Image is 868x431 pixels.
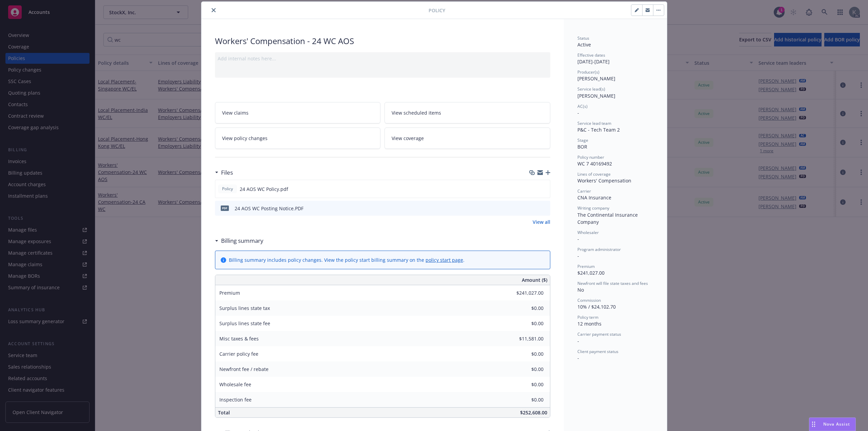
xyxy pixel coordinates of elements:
[426,257,463,263] a: policy start page
[577,177,631,184] span: Workers' Compensation
[577,355,579,361] span: -
[504,364,548,374] input: 0.00
[218,409,230,416] span: Total
[577,349,618,354] span: Client payment status
[577,126,620,133] span: P&C - Tech Team 2
[577,69,599,75] span: Producer(s)
[577,93,615,99] span: [PERSON_NAME]
[577,270,605,276] span: $241,027.00
[577,303,616,310] span: 10% / $24,102.70
[504,395,548,405] input: 0.00
[533,218,550,226] a: View all
[577,75,615,82] span: [PERSON_NAME]
[577,263,595,269] span: Premium
[531,205,536,212] button: download file
[219,351,258,357] span: Carrier policy fee
[240,185,288,193] span: 24 AOS WC Policy.pdf
[504,318,548,329] input: 0.00
[215,128,381,149] a: View policy changes
[219,290,240,296] span: Premium
[577,247,621,252] span: Program administrator
[219,320,270,327] span: Surplus lines state fee
[429,7,445,14] span: Policy
[384,128,550,149] a: View coverage
[541,185,547,193] button: preview file
[222,135,268,142] span: View policy changes
[577,86,605,92] span: Service lead(s)
[522,276,547,283] span: Amount ($)
[218,55,548,62] div: Add internal notes here...
[530,185,536,193] button: download file
[577,103,588,109] span: AC(s)
[577,110,579,116] span: -
[222,109,249,116] span: View claims
[384,102,550,123] a: View scheduled items
[215,236,263,245] div: Billing summary
[221,205,229,211] span: PDF
[504,334,548,344] input: 0.00
[577,194,611,201] span: CNA Insurance
[577,314,598,320] span: Policy term
[541,205,548,212] button: preview file
[577,171,611,177] span: Lines of coverage
[577,143,587,150] span: BOR
[823,421,850,427] span: Nova Assist
[577,212,639,225] span: The Continental Insurance Company
[504,303,548,313] input: 0.00
[504,379,548,390] input: 0.00
[210,6,218,14] button: close
[219,335,259,342] span: Misc taxes & fees
[577,331,621,337] span: Carrier payment status
[577,120,611,126] span: Service lead team
[577,52,653,65] div: [DATE] - [DATE]
[577,35,589,41] span: Status
[219,396,252,403] span: Inspection fee
[577,297,601,303] span: Commission
[215,102,381,123] a: View claims
[221,236,263,245] h3: Billing summary
[809,418,818,431] div: Drag to move
[577,280,648,286] span: Newfront will file state taxes and fees
[577,52,605,58] span: Effective dates
[577,236,579,242] span: -
[219,366,269,372] span: Newfront fee / rebate
[221,168,233,177] h3: Files
[219,381,251,388] span: Wholesale fee
[392,135,424,142] span: View coverage
[577,205,609,211] span: Writing company
[577,338,579,344] span: -
[577,320,601,327] span: 12 months
[504,349,548,359] input: 0.00
[392,109,441,116] span: View scheduled items
[577,154,604,160] span: Policy number
[577,287,584,293] span: No
[577,188,591,194] span: Carrier
[577,253,579,259] span: -
[219,305,270,311] span: Surplus lines state tax
[221,186,234,192] span: Policy
[577,230,599,235] span: Wholesaler
[577,160,612,167] span: WC 7 40169492
[215,168,233,177] div: Files
[235,205,303,212] div: 24 AOS WC Posting Notice.PDF
[577,137,588,143] span: Stage
[215,35,550,47] div: Workers' Compensation - 24 WC AOS
[520,409,547,416] span: $252,608.00
[809,417,856,431] button: Nova Assist
[577,41,591,48] span: Active
[229,256,465,263] div: Billing summary includes policy changes. View the policy start billing summary on the .
[504,288,548,298] input: 0.00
